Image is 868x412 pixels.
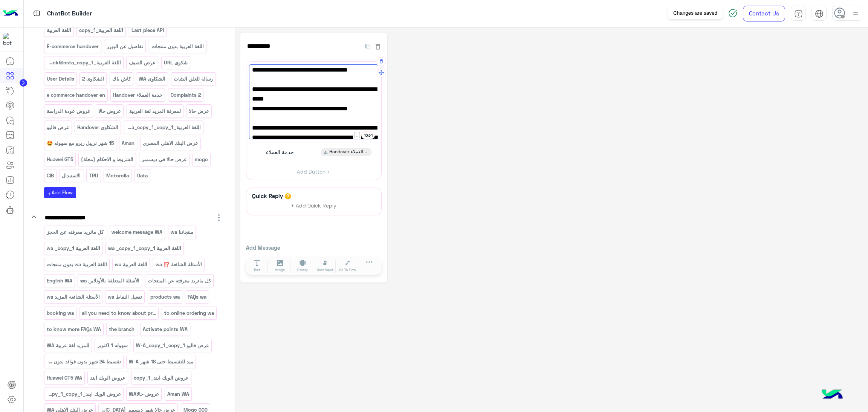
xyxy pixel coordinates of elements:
[32,9,41,18] img: tab
[46,155,73,164] p: Huawei GT5
[3,33,17,46] img: 1403182699927242
[82,75,105,83] p: الشكاوى 2
[791,6,806,21] a: tab
[46,42,99,51] p: E-commerce handover
[46,123,70,132] p: عرض فاليو
[254,267,260,273] span: Text
[297,267,308,273] span: Gallery
[250,192,285,199] h6: Quick Reply
[317,267,333,273] span: User Input
[337,259,358,273] button: Go To Flow
[108,325,135,334] p: the branch
[90,374,126,382] p: عروض الويك ايند
[106,171,130,180] p: Motorolla
[46,357,121,366] p: تقسيط 24 شهر بدون فوائد بدون مقدم W-A
[108,244,182,253] p: اللغة العربية wa _copy_1_copy_1
[46,58,121,67] p: اللغة العربية_Facebook&Insta_copy_1
[819,382,845,408] img: hulul-logo.png
[46,91,105,99] p: e commerce handover en
[377,57,386,66] button: Delete Message
[151,42,204,51] p: اللغة العربية بدون منتجات
[374,42,382,50] button: Delete Flow
[126,123,201,132] p: اللغة العربية_Facebook&Insta_copy_1_copy_1
[315,259,336,273] button: User Input
[111,228,163,237] p: welcome message WA
[147,276,211,285] p: كل ماتريد معرفته عن المنتجات
[362,42,374,50] button: Duplicate Flow
[851,9,860,18] img: profile
[29,212,38,221] i: keyboard_arrow_down
[46,325,101,334] p: to know more FAQs WA
[339,267,356,273] span: Go To Flow
[252,94,376,113] span: وهتسفيد بهدايا بقيمه 13,200 جنيه لما تستلم من خلال Valu Cfe
[377,68,386,78] button: Drag
[728,9,737,18] img: spinner
[113,91,163,99] p: Handover خدمة العملاء
[167,390,189,398] p: Aman WA
[128,357,194,366] p: ميد للتقسيط حتى 18 شهر W-A
[46,26,72,35] p: اللغة العربية
[46,276,73,285] p: English WA
[131,26,164,35] p: Last piece API
[133,374,189,382] p: عروض الويك ايند_copy_1
[815,9,824,18] img: tab
[46,293,100,301] p: الأسئلة الشائعة المزيد wa
[88,171,99,180] p: TRU
[81,309,157,317] p: all you need to know about products wa
[188,107,210,116] p: عرض حالا
[321,148,371,156] div: Handover خدمة العملاء
[46,341,90,350] p: للمزيد لغة عربية WA
[163,58,188,67] p: شكوى URL
[128,58,156,67] p: عرض الصيف
[115,260,148,269] p: اللغة العربية wa
[46,107,91,116] p: عروض عودة الدراسة
[164,309,214,317] p: to online ordering wa
[47,9,92,19] p: ChatBot Builder
[107,293,143,301] p: تفعيل النقاط wa
[81,155,134,164] p: الشروط و الاحكام (مجلة)
[173,75,214,83] p: رسالة للغلق الشات
[247,259,268,273] button: Text
[668,7,723,19] div: Changes are saved
[142,325,188,334] p: Activate points WA
[112,75,131,83] p: كاش باك
[46,244,101,253] p: اللغة العربية wa _copy_1
[329,149,368,156] span: Handover خدمة العملاء
[3,6,18,21] img: Logo
[98,107,122,116] p: عروض حالا
[46,228,104,237] p: كل ماتريد معرفته عن الحجز
[46,139,114,148] p: 15 شهر تريبل زيرو مع سهوله 🤩
[136,171,148,180] p: Data
[121,139,135,148] p: Aman
[292,259,313,273] button: Gallery
[46,390,121,398] p: عروض الويك ايند_copy_1_copy_1
[46,171,54,180] p: CIB
[269,259,290,273] button: Image
[46,75,75,83] p: User Details
[246,244,382,252] p: Add Message
[97,341,128,350] p: سهوله 1 اكتوبر
[275,267,285,273] span: Image
[194,155,209,164] p: mogo
[79,26,124,35] p: اللغة العربية_copy_1
[252,75,376,85] span: او 24 شهر بدون فوائد او مقدم بمصاريف 10%
[155,260,202,269] p: الأسئلة الشائعة ⁉️ wa
[44,187,76,198] button: addAdd Flow
[743,6,785,21] a: Contact Us
[252,113,376,133] span: (Air tag-Airpods4-Screen protect OR Cover)
[46,309,74,317] p: booking wa
[46,260,107,269] p: اللغة العربية wa بدون منتجات
[286,200,342,211] button: + Add Quick Reply
[46,374,83,382] p: Huawei GT5 WA
[291,202,336,209] span: + Add Quick Reply
[61,171,81,180] p: الاستبدال
[128,107,181,116] p: لمعرفة المزيد لغة العربية
[246,163,381,180] button: Add Button +
[794,9,803,18] img: tab
[80,276,140,285] p: الأسئلة المتعلقة بالأونلاين wa
[77,123,119,132] p: الشكاوى Handover
[106,42,144,51] p: تفاصيل عن اليوزر
[138,75,166,83] p: الشكاوى WA
[361,131,375,139] div: 1631
[187,293,207,301] p: FAQs wa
